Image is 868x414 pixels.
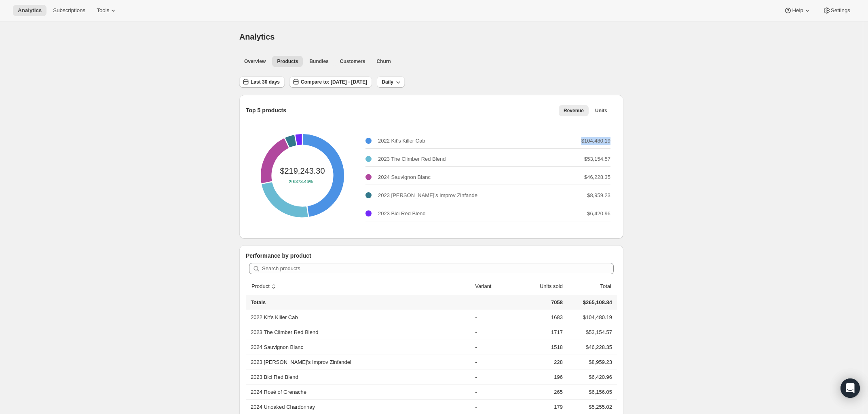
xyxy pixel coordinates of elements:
[530,279,564,294] button: Units sold
[565,385,617,399] td: $6,156.05
[514,340,565,355] td: 1518
[565,310,617,325] td: $104,480.19
[378,191,479,200] p: 2023 [PERSON_NAME]'s Improv Zinfandel
[473,370,514,385] td: -
[595,107,607,114] span: Units
[246,385,473,399] th: 2024 Rosé of Grenache
[246,310,473,325] th: 2022 Kit's Killer Cab
[587,210,610,218] p: $6,420.96
[382,79,393,85] span: Daily
[262,263,614,274] input: Search products
[565,355,617,370] td: $8,959.23
[514,385,565,399] td: 265
[378,155,446,163] p: 2023 The Climber Red Blend
[473,310,514,325] td: -
[246,355,473,370] th: 2023 [PERSON_NAME]'s Improv Zinfandel
[474,279,501,294] button: Variant
[565,295,617,310] td: $265,108.84
[587,191,610,200] p: $8,959.23
[473,325,514,340] td: -
[277,58,298,65] span: Products
[841,378,860,398] div: Open Intercom Messenger
[818,5,855,16] button: Settings
[564,107,584,114] span: Revenue
[514,310,565,325] td: 1683
[591,279,612,294] button: Total
[565,325,617,340] td: $53,154.57
[514,370,565,385] td: 196
[244,58,266,65] span: Overview
[239,76,285,88] button: Last 30 days
[473,355,514,370] td: -
[289,76,372,88] button: Compare to: [DATE] - [DATE]
[378,210,426,218] p: 2023 Bici Red Blend
[53,7,85,14] span: Subscriptions
[584,155,610,163] p: $53,154.57
[376,58,391,65] span: Churn
[97,7,109,14] span: Tools
[250,279,279,294] button: sort ascending byProduct
[246,325,473,340] th: 2023 The Climber Red Blend
[584,173,610,181] p: $46,228.35
[92,5,122,16] button: Tools
[18,7,42,14] span: Analytics
[246,106,286,114] p: Top 5 products
[301,79,367,85] span: Compare to: [DATE] - [DATE]
[340,58,365,65] span: Customers
[246,370,473,385] th: 2023 Bici Red Blend
[514,325,565,340] td: 1717
[246,295,473,310] th: Totals
[309,58,328,65] span: Bundles
[251,79,280,85] span: Last 30 days
[779,5,816,16] button: Help
[48,5,90,16] button: Subscriptions
[377,76,405,88] button: Daily
[378,173,431,181] p: 2024 Sauvignon Blanc
[565,340,617,355] td: $46,228.35
[378,137,425,145] p: 2022 Kit's Killer Cab
[246,252,617,260] p: Performance by product
[565,370,617,385] td: $6,420.96
[514,295,565,310] td: 7058
[514,355,565,370] td: 228
[831,7,850,14] span: Settings
[581,137,610,145] p: $104,480.19
[473,385,514,399] td: -
[239,32,275,41] span: Analytics
[473,340,514,355] td: -
[792,7,803,14] span: Help
[13,5,46,16] button: Analytics
[246,340,473,355] th: 2024 Sauvignon Blanc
